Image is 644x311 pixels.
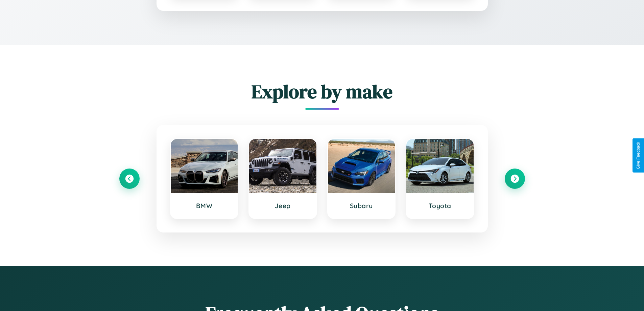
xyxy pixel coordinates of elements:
[119,79,525,105] h2: Explore by make
[177,202,231,210] h3: BMW
[256,202,310,210] h3: Jeep
[413,202,467,210] h3: Toyota
[636,142,641,169] div: Give Feedback
[335,202,388,210] h3: Subaru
